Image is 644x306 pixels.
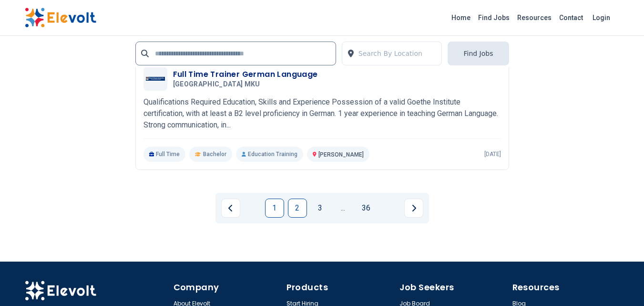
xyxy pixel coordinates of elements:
[221,199,423,218] ul: Pagination
[265,199,284,218] a: Page 1 is your current page
[555,10,587,25] a: Contact
[288,199,307,218] a: Page 2
[236,147,303,162] p: Education Training
[512,281,620,294] h4: Resources
[448,42,509,65] button: Find Jobs
[173,80,260,89] span: [GEOGRAPHIC_DATA] MKU
[513,10,555,25] a: Resources
[143,147,186,162] p: Full Time
[399,281,507,294] h4: Job Seekers
[146,77,165,81] img: Mount Kenya University MKU
[318,151,364,158] span: [PERSON_NAME]
[474,10,513,25] a: Find Jobs
[448,10,474,25] a: Home
[596,260,644,306] iframe: Chat Widget
[286,281,394,294] h4: Products
[174,281,281,294] h4: Company
[221,199,240,218] a: Previous page
[404,199,423,218] a: Next page
[203,150,226,158] span: Bachelor
[311,199,330,218] a: Page 3
[587,8,616,27] a: Login
[173,69,318,80] h3: Full Time Trainer German Language
[334,199,353,218] a: Jump forward
[143,67,501,162] a: Mount Kenya University MKUFull Time Trainer German Language[GEOGRAPHIC_DATA] MKUQualifications Re...
[25,8,96,28] img: Elevolt
[357,199,376,218] a: Page 36
[25,281,96,301] img: Elevolt
[143,96,501,131] p: Qualifications Required Education, Skills and Experience Possession of a valid Goethe Institute c...
[484,150,501,158] p: [DATE]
